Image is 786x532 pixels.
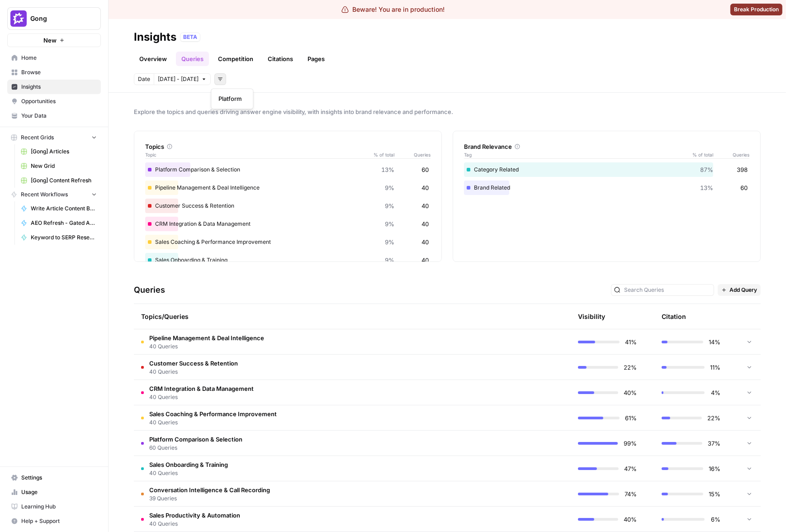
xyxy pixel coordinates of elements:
[149,333,264,342] span: Pipeline Management & Deal Intelligence
[149,384,254,393] span: CRM Integration & Data Management
[21,503,97,511] span: Learning Hub
[302,52,330,66] a: Pages
[381,165,394,174] span: 13%
[394,151,431,158] span: Queries
[149,494,270,503] span: 39 Queries
[708,439,720,448] span: 37%
[421,219,429,228] span: 40
[624,439,637,448] span: 99%
[21,517,97,525] span: Help + Support
[624,464,637,473] span: 47%
[17,144,101,159] a: [Gong] Articles
[341,5,445,14] div: Beware! You are in production!
[145,142,431,151] div: Topics
[385,219,394,228] span: 9%
[740,183,748,192] span: 60
[686,151,713,158] span: % of total
[149,469,228,477] span: 40 Queries
[145,253,431,267] div: Sales Onboarding & Training
[134,107,761,116] span: Explore the topics and queries driving answer engine visibility, with insights into brand relevan...
[21,474,97,482] span: Settings
[385,183,394,192] span: 9%
[624,388,637,397] span: 40%
[149,393,254,401] span: 40 Queries
[134,284,165,296] h3: Queries
[145,162,431,177] div: Platform Comparison & Selection
[464,180,749,195] div: Brand Related
[149,409,277,418] span: Sales Coaching & Performance Improvement
[149,418,277,427] span: 40 Queries
[17,216,101,230] a: AEO Refresh - Gated Asset LPs
[31,162,97,170] span: New Grid
[138,75,150,83] span: Date
[134,52,172,66] a: Overview
[421,256,429,265] span: 40
[709,489,720,499] span: 15%
[21,112,97,120] span: Your Data
[17,230,101,245] a: Keyword to SERP Research
[149,511,240,520] span: Sales Productivity & Automation
[21,133,54,142] span: Recent Grids
[213,52,259,66] a: Competition
[421,201,429,210] span: 40
[158,75,199,83] span: [DATE] - [DATE]
[134,30,176,44] div: Insights
[21,83,97,91] span: Insights
[17,159,101,173] a: New Grid
[464,162,749,177] div: Category Related
[31,147,97,156] span: [Gong] Articles
[421,183,429,192] span: 40
[149,342,264,351] span: 40 Queries
[141,304,478,329] div: Topics/Queries
[385,256,394,265] span: 9%
[31,204,97,213] span: Write Article Content Brief
[625,413,637,423] span: 61%
[218,94,242,103] span: Platform
[7,94,101,109] a: Opportunities
[7,80,101,94] a: Insights
[21,68,97,76] span: Browse
[625,489,637,499] span: 74%
[7,485,101,499] a: Usage
[31,219,97,227] span: AEO Refresh - Gated Asset LPs
[700,183,713,192] span: 13%
[7,51,101,65] a: Home
[367,151,394,158] span: % of total
[31,176,97,185] span: [Gong] Content Refresh
[154,73,211,85] button: [DATE] - [DATE]
[7,131,101,144] button: Recent Grids
[710,515,720,524] span: 6%
[7,109,101,123] a: Your Data
[624,363,637,372] span: 22%
[149,520,240,528] span: 40 Queries
[710,363,720,372] span: 11%
[10,10,27,27] img: Gong Logo
[385,201,394,210] span: 9%
[145,217,431,231] div: CRM Integration & Data Management
[7,514,101,528] button: Help + Support
[737,165,748,174] span: 398
[145,180,431,195] div: Pipeline Management & Deal Intelligence
[421,165,429,174] span: 60
[145,151,367,158] span: Topic
[149,368,238,376] span: 40 Queries
[578,312,605,321] div: Visibility
[385,237,394,247] span: 9%
[145,199,431,213] div: Customer Success & Retention
[7,188,101,201] button: Recent Workflows
[43,36,57,45] span: New
[624,285,711,294] input: Search Queries
[734,5,779,14] span: Break Production
[7,7,101,30] button: Workspace: Gong
[21,97,97,105] span: Opportunities
[149,359,238,368] span: Customer Success & Retention
[149,435,242,444] span: Platform Comparison & Selection
[730,4,782,15] button: Break Production
[21,54,97,62] span: Home
[21,488,97,496] span: Usage
[700,165,713,174] span: 87%
[662,304,686,329] div: Citation
[7,65,101,80] a: Browse
[7,499,101,514] a: Learning Hub
[464,151,686,158] span: Tag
